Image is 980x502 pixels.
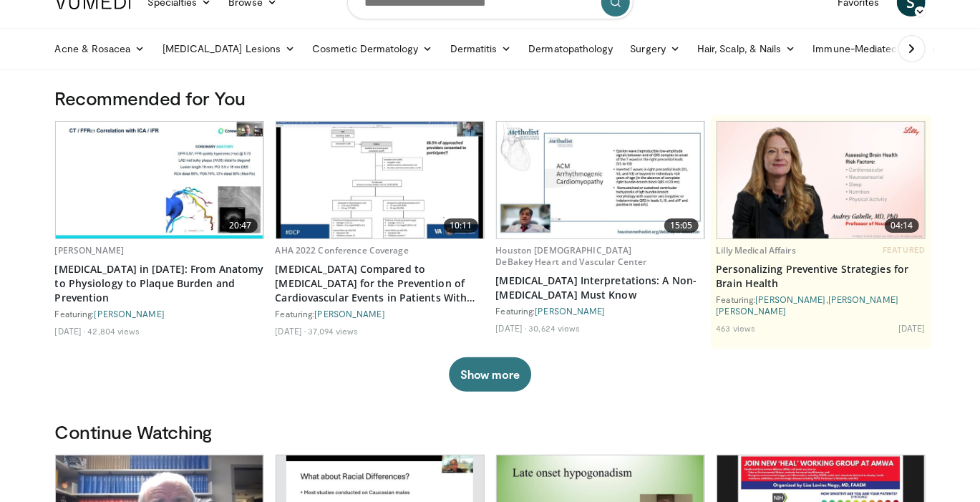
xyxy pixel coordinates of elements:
li: 37,094 views [308,325,358,337]
a: 10:11 [276,122,484,238]
a: [MEDICAL_DATA] in [DATE]: From Anatomy to Physiology to Plaque Burden and Prevention [55,262,264,305]
div: Featuring: , [717,294,926,317]
li: 463 views [717,322,756,334]
h3: Recommended for You [55,87,926,110]
span: 20:47 [223,218,258,233]
a: Lilly Medical Affairs [717,244,797,256]
a: Dermatopathology [520,34,621,63]
span: 04:14 [885,218,919,233]
img: 59f69555-d13b-4130-aa79-5b0c1d5eebbb.620x360_q85_upscale.jpg [497,122,704,238]
span: FEATURED [883,245,925,255]
a: Cosmetic Dermatology [304,34,441,63]
img: c3be7821-a0a3-4187-927a-3bb177bd76b4.png.620x360_q85_upscale.jpg [717,122,925,238]
div: Featuring: [276,308,485,319]
a: Acne & Rosacea [47,34,154,63]
a: [PERSON_NAME] [756,294,826,304]
span: 15:05 [664,218,699,233]
div: Featuring: [55,308,264,319]
span: 10:11 [444,218,478,233]
a: Personalizing Preventive Strategies for Brain Health [717,262,926,291]
a: [MEDICAL_DATA] Interpretations: A Non-[MEDICAL_DATA] Must Know [496,274,705,302]
a: [MEDICAL_DATA] Lesions [154,34,304,63]
a: Surgery [622,34,689,63]
img: 823da73b-7a00-425d-bb7f-45c8b03b10c3.620x360_q85_upscale.jpg [56,122,263,238]
div: Featuring: [496,305,705,317]
a: Hair, Scalp, & Nails [689,34,804,63]
a: [PERSON_NAME] [PERSON_NAME] [717,294,899,316]
li: [DATE] [276,325,306,337]
a: 04:14 [717,122,925,238]
li: [DATE] [898,322,926,334]
a: 15:05 [497,122,704,238]
h3: Continue Watching [55,420,926,443]
img: 7c0f9b53-1609-4588-8498-7cac8464d722.620x360_q85_upscale.jpg [276,122,484,238]
button: Show more [449,357,531,392]
a: [PERSON_NAME] [315,309,385,319]
li: 30,624 views [528,322,580,334]
a: 20:47 [56,122,263,238]
li: 42,804 views [87,325,140,337]
a: Dermatitis [442,34,520,63]
a: [PERSON_NAME] [94,309,165,319]
a: [PERSON_NAME] [535,306,606,316]
a: Houston [DEMOGRAPHIC_DATA] DeBakey Heart and Vascular Center [496,244,647,268]
a: AHA 2022 Conference Coverage [276,244,409,256]
a: Immune-Mediated [805,34,921,63]
li: [DATE] [55,325,86,337]
li: [DATE] [496,322,527,334]
a: [PERSON_NAME] [55,244,125,256]
a: [MEDICAL_DATA] Compared to [MEDICAL_DATA] for the Prevention of Cardiovascular Events in Patients... [276,262,485,305]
